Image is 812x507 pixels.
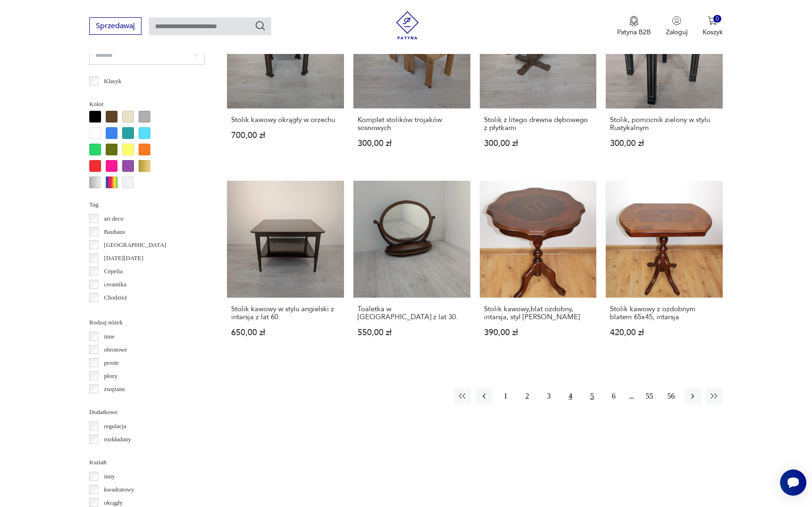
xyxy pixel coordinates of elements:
[89,407,204,417] p: Dodatkowe
[708,16,717,25] img: Ikona koszyka
[606,181,723,355] a: Stolik kawowy z ozdobnym blatem 65x45, intarsjaStolik kawowy z ozdobnym blatem 65x45, intarsja420...
[666,16,687,37] button: Zaloguj
[104,227,125,237] p: Bauhaus
[519,388,536,405] button: 2
[713,15,721,23] div: 0
[617,16,651,37] button: Patyna B2B
[231,329,340,337] p: 650,00 zł
[255,20,266,31] button: Szukaj
[358,139,466,147] p: 300,00 zł
[104,331,114,342] p: inne
[89,17,141,35] button: Sprzedawaj
[358,329,466,337] p: 550,00 zł
[540,388,557,405] button: 3
[104,214,124,224] p: art deco
[104,484,134,495] p: kwadratowy
[605,388,622,405] button: 6
[610,139,718,147] p: 300,00 zł
[104,253,143,263] p: [DATE][DATE]
[104,358,119,368] p: proste
[484,329,593,337] p: 390,00 zł
[393,11,422,39] img: Patyna - sklep z meblami i dekoracjami vintage
[672,16,681,25] img: Ikonka użytkownika
[227,181,344,355] a: Stolik kawowy w stylu angielski z intarsja z lat 60.Stolik kawowy w stylu angielski z intarsja z ...
[484,116,593,132] h3: Stolik z litego drewna dębowego z płytkami
[104,434,131,445] p: rozkładany
[104,306,126,316] p: Ćmielów
[89,317,204,328] p: Rodzaj nóżek
[497,388,514,405] button: 1
[104,76,121,86] p: Klasyk
[231,116,340,124] h3: Stolik kawowy okrągły w orzechu
[104,266,123,277] p: Cepelia
[231,131,340,139] p: 700,00 zł
[89,200,204,210] p: Tag
[104,421,126,431] p: regulacja
[104,471,115,482] p: inny
[610,116,718,132] h3: Stolik, pomocnik zielony w stylu Rustykalnym
[617,16,651,37] a: Ikona medaluPatyna B2B
[89,457,204,468] p: Kształt
[562,388,579,405] button: 4
[104,292,127,303] p: Chodzież
[104,345,127,355] p: obrotowe
[480,181,597,355] a: Stolik kawowy,blat ozdobny, intarsja, styl ludwikowskiStolik kawowy,blat ozdobny, intarsja, styl ...
[780,469,806,496] iframe: Smartsupp widget button
[231,305,340,321] h3: Stolik kawowy w stylu angielski z intarsja z lat 60.
[89,23,141,30] a: Sprzedawaj
[484,139,593,147] p: 300,00 zł
[104,279,126,290] p: ceramika
[641,388,658,405] button: 55
[104,371,117,381] p: płozy
[610,305,718,321] h3: Stolik kawowy z ozdobnym blatem 65x45, intarsja
[358,116,466,132] h3: Komplet stolików trojaków sosnowych
[104,384,125,394] p: zwężane
[353,181,470,355] a: Toaletka w mahoniu z lat 30.Toaletka w [GEOGRAPHIC_DATA] z lat 30.550,00 zł
[629,16,639,26] img: Ikona medalu
[703,28,723,37] p: Koszyk
[703,16,723,37] button: 0Koszyk
[666,28,687,37] p: Zaloguj
[663,388,679,405] button: 56
[358,305,466,321] h3: Toaletka w [GEOGRAPHIC_DATA] z lat 30.
[104,240,166,250] p: [GEOGRAPHIC_DATA]
[584,388,601,405] button: 5
[89,99,204,109] p: Kolor
[484,305,593,321] h3: Stolik kawowy,blat ozdobny, intarsja, styl [PERSON_NAME]
[617,28,651,37] p: Patyna B2B
[610,329,718,337] p: 420,00 zł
